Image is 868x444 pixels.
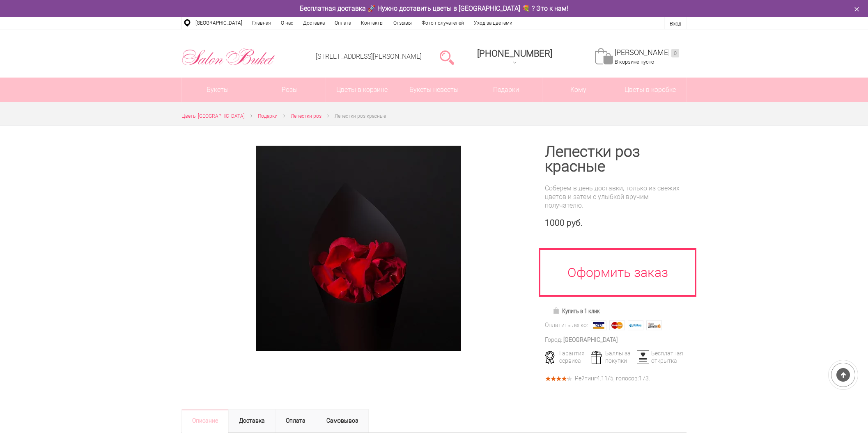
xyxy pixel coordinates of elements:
[356,17,388,29] a: Контакты
[181,113,245,119] span: Цветы [GEOGRAPHIC_DATA]
[670,21,681,27] a: Вход
[181,409,229,433] a: Описание
[335,113,386,119] span: Лепестки роз красные
[181,46,276,68] img: Цветы Нижний Новгород
[542,350,589,364] div: Гарантия сервиса
[275,409,316,433] a: Оплата
[258,112,278,121] a: Подарки
[181,112,245,121] a: Цветы [GEOGRAPHIC_DATA]
[477,48,552,59] span: [PHONE_NUMBER]
[545,184,687,210] div: Соберем в день доставки, только из свежих цветов и затем с улыбкой вручим получателю.
[597,375,608,382] span: 4.11
[276,17,298,29] a: О нас
[614,78,686,102] a: Цветы в коробке
[639,375,649,382] span: 173
[671,49,679,57] ins: 0
[258,113,278,119] span: Подарки
[388,17,417,29] a: Отзывы
[191,17,247,29] a: [GEOGRAPHIC_DATA]
[291,112,321,121] a: Лепестки роз
[615,59,654,65] span: В корзине пусто
[591,320,606,330] img: Visa
[545,336,562,344] div: Город:
[298,17,330,29] a: Доставка
[326,78,398,102] a: Цветы в корзине
[469,17,517,29] a: Уход за цветами
[182,78,254,102] a: Букеты
[549,305,604,317] a: Купить в 1 клик
[228,409,276,433] a: Доставка
[417,17,469,29] a: Фото получателей
[542,78,614,102] span: Кому
[634,350,681,364] div: Бесплатная открытка
[539,248,696,297] a: Оформить заказ
[254,78,326,102] a: Розы
[316,409,369,433] a: Самовывоз
[563,336,618,344] div: [GEOGRAPHIC_DATA]
[191,146,525,351] a: Увеличить
[175,4,693,13] div: Бесплатная доставка 🚀 Нужно доставить цветы в [GEOGRAPHIC_DATA] 💐 ? Это к нам!
[316,53,422,60] a: [STREET_ADDRESS][PERSON_NAME]
[256,146,461,351] img: Лепестки роз красные
[609,320,625,330] img: MasterCard
[545,144,687,174] h1: Лепестки роз красные
[398,78,470,102] a: Букеты невесты
[330,17,356,29] a: Оплата
[291,113,321,119] span: Лепестки роз
[470,78,542,102] a: Подарки
[472,46,557,69] a: [PHONE_NUMBER]
[628,320,643,330] img: Webmoney
[545,218,687,228] div: 1000 руб.
[615,48,679,57] a: [PERSON_NAME]
[553,307,562,314] img: Купить в 1 клик
[575,376,650,381] div: Рейтинг /5, голосов: .
[545,321,588,330] div: Оплатить легко:
[247,17,276,29] a: Главная
[588,350,635,364] div: Баллы за покупки
[646,320,662,330] img: Яндекс Деньги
